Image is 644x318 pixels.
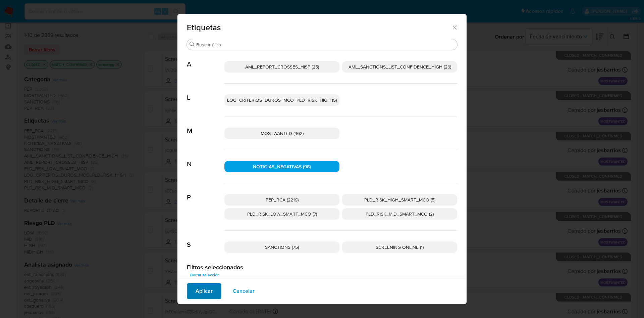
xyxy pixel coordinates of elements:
span: PEP_RCA (2219) [266,196,299,203]
div: PEP_RCA (2219) [224,194,339,206]
span: MOSTWANTED (462) [261,130,304,137]
h2: Filtros seleccionados [187,264,457,271]
div: PLD_RISK_HIGH_SMART_MCO (5) [342,194,457,206]
span: SANCTIONS (75) [265,244,299,251]
span: L [187,84,224,102]
div: SANCTIONS (75) [224,241,339,253]
span: AML_SANCTIONS_LIST_CONFIDENCE_HIGH (26) [348,63,451,70]
span: PLD_RISK_MID_SMART_MCO (2) [366,211,434,217]
div: AML_SANCTIONS_LIST_CONFIDENCE_HIGH (26) [342,61,457,73]
span: AML_REPORT_CROSSES_HISP (25) [245,63,319,70]
div: PLD_RISK_LOW_SMART_MCO (7) [224,208,339,220]
span: P [187,183,224,201]
span: PLD_RISK_LOW_SMART_MCO (7) [247,211,317,217]
span: SCREENING ONLINE (1) [376,244,424,251]
div: SCREENING ONLINE (1) [342,241,457,253]
span: S [187,231,224,249]
div: MOSTWANTED (462) [224,128,339,139]
span: N [187,150,224,168]
button: Cerrar [451,24,458,30]
button: Buscar [190,42,195,47]
button: Aplicar [187,283,221,299]
button: Borrar selección [187,271,223,279]
div: NOTICIAS_NEGATIVAS (98) [224,161,339,172]
button: Cancelar [224,283,263,299]
input: Buscar filtro [196,42,454,48]
span: Aplicar [196,284,213,299]
span: M [187,117,224,135]
span: LOG_CRITERIOS_DUROS_MCO_PLD_RISK_HIGH (5) [227,97,337,103]
div: AML_REPORT_CROSSES_HISP (25) [224,61,339,73]
span: Etiquetas [187,24,451,32]
span: PLD_RISK_HIGH_SMART_MCO (5) [364,196,435,203]
span: Borrar selección [190,272,220,278]
span: NOTICIAS_NEGATIVAS (98) [253,163,311,170]
div: PLD_RISK_MID_SMART_MCO (2) [342,208,457,220]
span: A [187,50,224,69]
div: LOG_CRITERIOS_DUROS_MCO_PLD_RISK_HIGH (5) [224,94,339,106]
span: Cancelar [233,284,255,299]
